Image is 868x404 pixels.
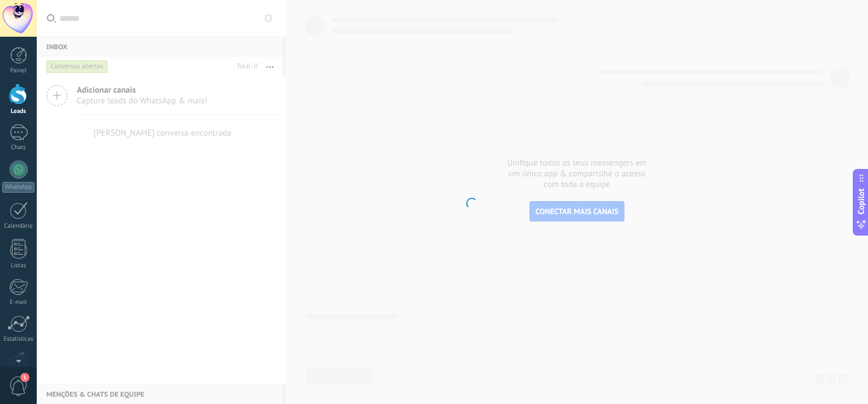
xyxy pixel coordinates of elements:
[20,373,29,382] span: 1
[2,182,34,193] div: WhatsApp
[2,144,35,151] div: Chats
[2,299,35,306] div: E-mail
[2,108,35,115] div: Leads
[2,262,35,270] div: Listas
[2,336,35,343] div: Estatísticas
[2,223,35,230] div: Calendário
[856,188,867,214] span: Copilot
[2,67,35,75] div: Painel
